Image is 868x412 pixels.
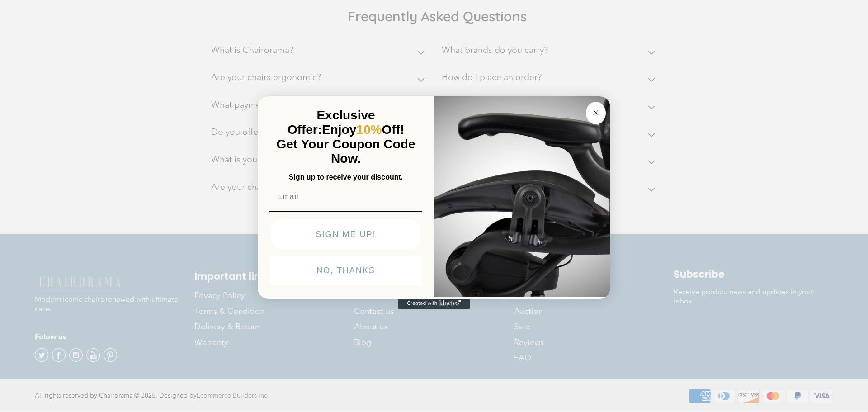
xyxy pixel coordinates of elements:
[322,123,404,137] span: Enjoy Off!
[269,188,422,206] input: Email
[434,95,610,297] img: 92d77583-a095-41f6-84e7-858462e0427a.jpeg
[398,298,470,309] a: Created with Klaviyo - opens in a new tab
[289,173,403,181] span: Sign up to receive your discount.
[356,123,382,137] span: 10%
[269,256,422,285] button: NO, THANKS
[586,102,606,124] button: Close dialog
[271,219,420,249] button: SIGN ME UP!
[269,211,422,212] img: underline
[288,108,375,137] span: Exclusive Offer:
[277,137,415,166] span: Get Your Coupon Code Now.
